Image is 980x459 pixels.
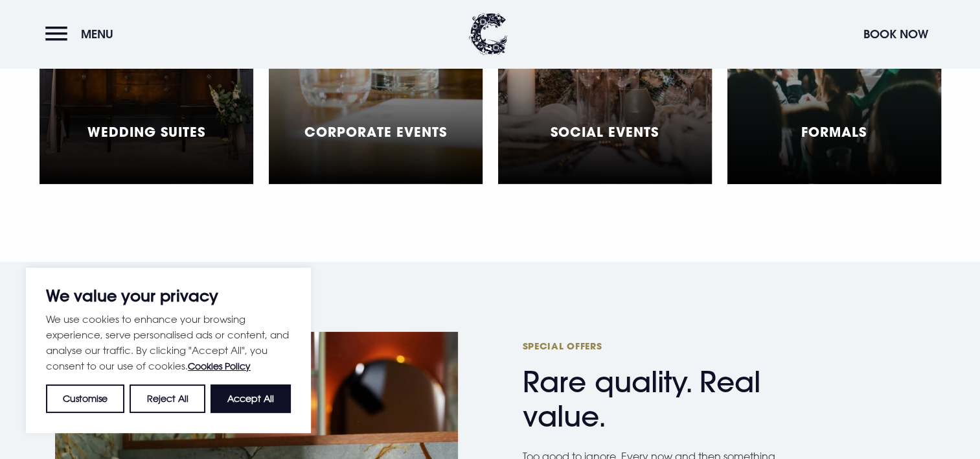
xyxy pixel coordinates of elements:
[87,124,205,139] h5: Wedding Suites
[45,20,120,48] button: Menu
[46,288,291,303] p: We value your privacy
[551,124,659,139] h5: Social Events
[188,360,251,371] a: Cookies Policy
[81,27,113,41] span: Menu
[523,340,775,352] span: Special Offers
[304,124,447,139] h5: Corporate Events
[523,340,775,434] h2: Rare quality. Real value.
[46,384,124,413] button: Customise
[857,20,935,48] button: Book Now
[801,124,867,139] h5: Formals
[469,13,508,55] img: Clandeboye Lodge
[130,384,205,413] button: Reject All
[26,268,311,433] div: We value your privacy
[46,311,291,374] p: We use cookies to enhance your browsing experience, serve personalised ads or content, and analys...
[211,384,291,413] button: Accept All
